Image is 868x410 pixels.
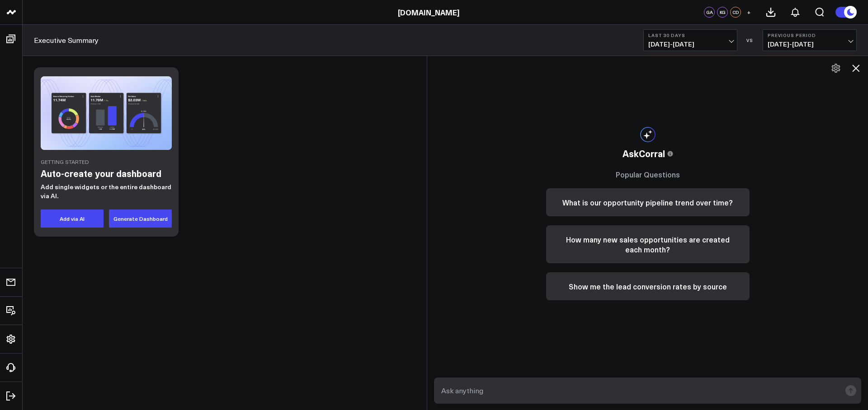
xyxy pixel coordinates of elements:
h3: Popular Questions [546,169,750,179]
span: + [747,9,751,15]
button: How many new sales opportunities are created each month? [546,225,750,263]
b: Previous Period [768,33,852,38]
div: CD [730,7,741,18]
span: [DATE] - [DATE] [648,41,732,48]
div: GA [704,7,715,18]
button: Previous Period[DATE]-[DATE] [763,29,857,51]
button: Add via AI [41,210,104,228]
p: Add single widgets or the entire dashboard via AI. [41,182,172,200]
button: Generate Dashboard [109,210,172,228]
div: KG [717,7,728,18]
a: [DOMAIN_NAME] [398,7,459,17]
b: Last 30 Days [648,33,732,38]
div: VS [742,37,758,43]
span: AskCorral [623,147,665,160]
a: Executive Summary [34,35,99,45]
h2: Auto-create your dashboard [41,167,172,180]
button: + [743,7,754,18]
button: Last 30 Days[DATE]-[DATE] [643,29,737,51]
div: Getting Started [41,159,172,164]
span: [DATE] - [DATE] [768,41,852,48]
button: What is our opportunity pipeline trend over time? [546,188,750,216]
button: Show me the lead conversion rates by source [546,272,750,300]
